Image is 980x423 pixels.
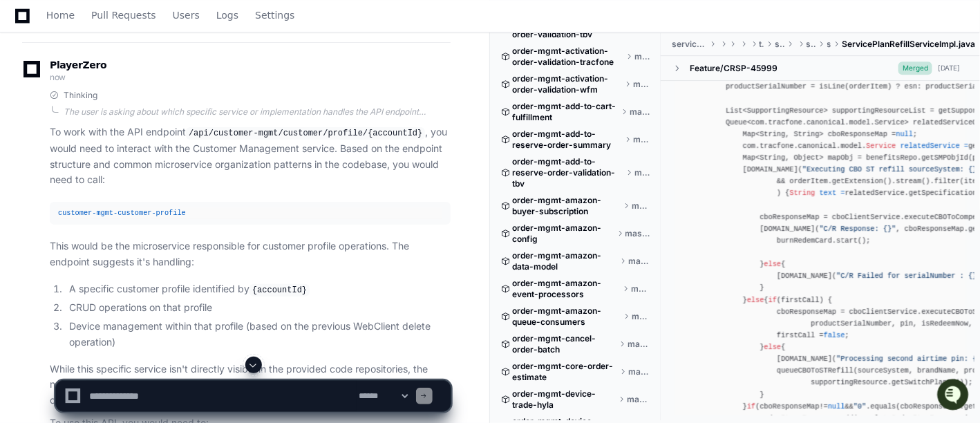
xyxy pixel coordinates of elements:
[630,106,650,117] span: master
[631,283,650,294] span: master
[138,145,167,156] span: Pylon
[50,124,451,188] p: To work with the API endpoint , you would need to interact with the Customer Management service. ...
[842,39,976,50] span: ServicePlanRefillServiceImpl.java
[938,63,961,73] div: [DATE]
[789,189,815,197] span: String
[512,278,620,300] span: order-mgmt-amazon-event-processors
[764,260,781,268] span: else
[47,103,227,117] div: Start new chat
[633,134,650,145] span: master
[824,331,845,339] span: false
[50,72,66,82] span: now
[46,11,75,19] span: Home
[512,101,619,123] span: order-mgmt-add-to-cart-fulfillment
[58,209,186,217] span: customer-mgmt-customer-profile
[14,103,39,128] img: 1756235613930-3d25f9e4-fa56-45dd-b3ad-e072dfbd1548
[512,129,622,151] span: order-mgmt-add-to-reserve-order-summary
[625,228,650,239] span: master
[936,377,973,415] iframe: Open customer support
[901,142,960,150] span: relatedService
[47,117,175,128] div: We're available if you need us!
[819,225,896,233] span: "C/R Response: {}"
[91,11,156,19] span: Pull Requests
[807,39,816,50] span: straighttalk
[840,189,845,197] span: =
[235,107,252,124] button: Start new chat
[690,63,778,74] div: Feature/CRSP-45999
[759,39,764,50] span: tracfone
[50,238,451,270] p: This would be the microservice responsible for customer profile operations. The endpoint suggests...
[512,156,623,189] span: order-mgmt-add-to-reserve-order-validation-tbv
[50,61,106,69] span: PlayerZero
[672,39,708,50] span: serviceplan-refill-straighttalk
[896,130,913,138] span: null
[186,127,425,140] code: /api/customer-mgmt/customer/profile/{accountId}
[255,11,294,19] span: Settings
[775,39,784,50] span: serviceplan
[633,79,650,90] span: master
[764,343,781,351] span: else
[632,311,650,322] span: master
[866,142,896,150] span: Service
[634,51,650,62] span: master
[173,11,200,19] span: Users
[512,250,617,272] span: order-mgmt-amazon-data-model
[632,200,650,211] span: master
[65,319,451,350] li: Device management within that profile (based on the previous WebClient delete operation)
[65,300,451,316] li: CRUD operations on that profile
[249,284,310,297] code: {accountId}
[97,144,167,156] a: Powered byPylon
[512,305,621,328] span: order-mgmt-amazon-queue-consumers
[14,14,41,41] img: PlayerZero
[819,189,836,197] span: text
[64,90,97,101] span: Thinking
[512,333,616,355] span: order-mgmt-cancel-order-batch
[512,195,621,217] span: order-mgmt-amazon-buyer-subscription
[634,167,650,178] span: master
[628,256,650,267] span: master
[628,339,650,350] span: master
[512,73,622,95] span: order-mgmt-activation-order-validation-wfm
[827,39,831,50] span: service
[747,296,764,304] span: else
[964,142,968,150] span: =
[769,296,777,304] span: if
[216,11,238,19] span: Logs
[512,223,614,245] span: order-mgmt-amazon-config
[65,281,451,298] li: A specific customer profile identified by
[14,55,252,77] div: Welcome
[898,62,932,75] span: Merged
[64,106,451,117] div: The user is asking about which specific service or implementation handles the API endpoint `/api/...
[512,46,623,68] span: order-mgmt-activation-order-validation-tracfone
